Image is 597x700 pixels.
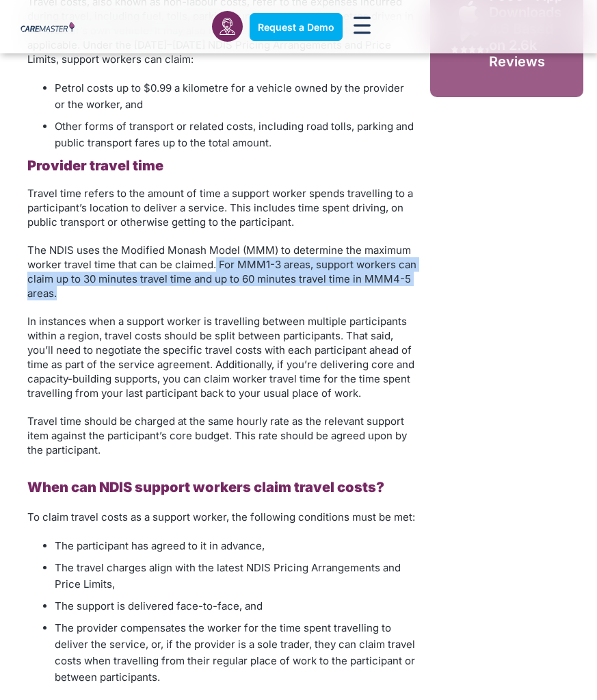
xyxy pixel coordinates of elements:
[27,187,413,229] span: Travel time refers to the amount of time a support worker spends travelling to a participant’s lo...
[258,21,334,33] span: Request a Demo
[55,120,414,149] span: Other forms of transport or related costs, including road tolls, parking and public transport far...
[27,244,416,300] span: The NDIS uses the Modified Monash Model (MMM) to determine the maximum worker travel time that ca...
[55,539,265,552] span: The participant has agreed to it in advance,
[55,81,404,111] span: Petrol costs up to $0.99 a kilometre for a vehicle owned by the provider or the worker, and
[27,315,414,400] span: In instances when a support worker is travelling between multiple participants within a region, t...
[250,13,343,41] a: Request a Demo
[55,561,401,591] span: The travel charges align with the latest NDIS Pricing Arrangements and Price Limits,
[27,157,163,174] b: Provider travel time
[55,621,415,684] span: The provider compensates the worker for the time spent travelling to deliver the service, or, if ...
[55,599,263,612] span: The support is delivered face-to-face, and
[349,12,375,42] div: Menu Toggle
[21,21,75,34] img: CareMaster Logo
[27,510,415,523] span: To claim travel costs as a support worker, the following conditions must be met:
[27,479,384,495] b: When can NDIS support workers claim travel costs?
[27,415,407,456] span: Travel time should be charged at the same hourly rate as the relevant support item against the pa...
